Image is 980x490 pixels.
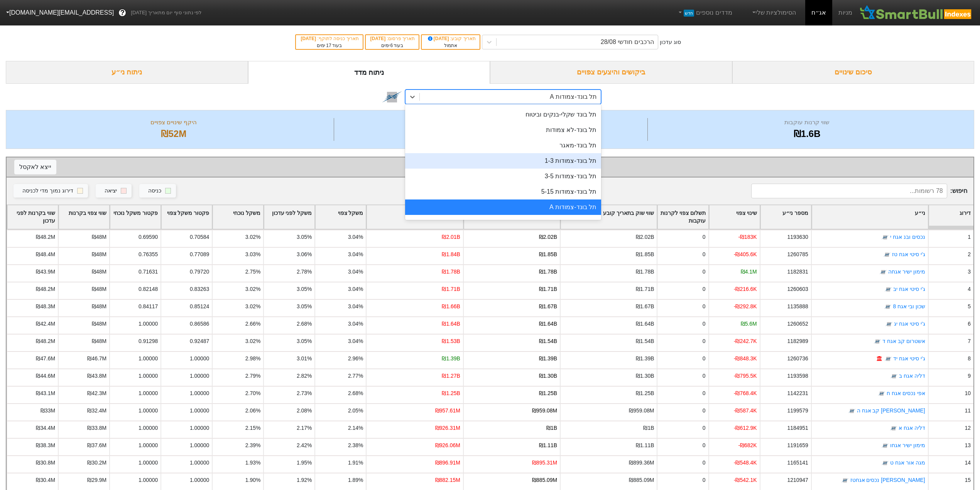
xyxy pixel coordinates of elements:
div: 2.15% [245,424,260,432]
img: tase link [874,338,881,346]
div: ניתוח מדד [248,61,490,84]
div: -₪682K [738,441,757,449]
div: ₪1.30B [539,372,557,380]
div: ₪1.39B [636,355,654,363]
div: תאריך פרסום : [370,35,415,42]
div: -₪183K [738,233,757,241]
div: ₪1.85B [636,250,654,259]
div: 0 [703,424,706,432]
button: כניסה [139,184,176,198]
div: 1.00000 [139,389,158,397]
div: ₪48.2M [36,337,55,345]
div: Toggle SortBy [7,205,58,229]
div: 0.85124 [190,302,209,311]
div: 3.05% [297,337,312,345]
div: 1182989 [787,337,808,345]
div: 0 [703,302,706,311]
div: -₪405.6K [734,250,757,259]
div: 2.05% [348,407,363,415]
div: תל בונד-צמודות AA-AAA [405,215,601,230]
div: -₪242.7K [734,337,757,345]
div: בעוד ימים [370,42,415,49]
div: 1.00000 [139,459,158,467]
div: 0.82148 [139,285,158,293]
div: בעוד ימים [300,42,358,49]
div: 2.17% [297,424,312,432]
div: 3.04% [348,268,363,276]
div: ₪1.27B [442,372,460,380]
div: 12 [965,424,971,432]
a: אשטרום קב אגח ד [882,338,925,345]
div: ₪48M [92,337,106,345]
div: ₪926.31M [435,424,460,432]
div: כניסה [148,187,161,195]
div: 7 [968,337,971,345]
div: ₪1.64B [539,320,557,328]
div: ₪1.64B [636,320,654,328]
a: מימון ישיר אגחו [890,443,925,449]
div: ₪959.08M [629,407,654,415]
div: 0.79720 [190,268,209,276]
div: Toggle SortBy [657,205,708,229]
div: 3.02% [245,302,260,311]
div: 0 [703,459,706,467]
img: tase link [881,234,889,242]
div: 1.00000 [139,441,158,449]
div: ניתוח ני״ע [6,61,248,84]
div: 4 [968,285,971,293]
div: 3.03% [245,250,260,259]
div: 0 [703,250,706,259]
a: דליה אגח ב [899,373,925,379]
div: ₪1.39B [442,355,460,363]
div: 3.04% [348,320,363,328]
div: ₪1.25B [539,389,557,397]
div: 1193598 [787,372,808,380]
div: ₪52M [16,127,332,141]
div: ₪885.09M [629,476,654,484]
div: 3.05% [297,302,312,311]
div: ₪33M [41,407,55,415]
span: [DATE] [301,36,317,41]
div: ₪48.3M [36,302,55,311]
input: 78 רשומות... [751,184,947,198]
div: 1.95% [297,459,312,467]
div: 1182831 [787,268,808,276]
div: 2.68% [348,389,363,397]
div: ₪48.4M [36,250,55,259]
div: 2.06% [245,407,260,415]
div: 2.08% [297,407,312,415]
div: 2.82% [297,372,312,380]
div: ₪29.9M [87,476,106,484]
div: ₪1.54B [539,337,557,345]
div: ₪48M [92,233,106,241]
div: -₪795.5K [734,372,757,380]
img: SmartBull [858,5,974,20]
div: 1.00000 [139,476,158,484]
div: 1184951 [787,424,808,432]
div: ₪882.15M [435,476,460,484]
img: tase link [884,286,892,294]
div: 1.00000 [139,320,158,328]
div: ₪1.25B [442,389,460,397]
div: תל בונד-מאגר [405,138,601,153]
div: 2.78% [297,268,312,276]
div: 2.66% [245,320,260,328]
span: [DATE] [370,36,387,41]
div: 2.42% [297,441,312,449]
div: 1.00000 [190,389,209,397]
a: [PERSON_NAME] קב אגח ה [857,408,925,414]
div: ₪1.39B [539,355,557,363]
div: 1.00000 [139,372,158,380]
div: ₪1.30B [636,372,654,380]
div: ₪1.25B [636,389,654,397]
div: ₪47.6M [36,355,55,363]
div: 1.00000 [190,372,209,380]
img: tase link [881,460,889,467]
div: 1260736 [787,355,808,363]
div: 0 [703,337,706,345]
div: 0 [703,476,706,484]
div: 1142231 [787,389,808,397]
div: 3.02% [245,233,260,241]
div: 0.91298 [139,337,158,345]
div: יציאה [105,187,117,195]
